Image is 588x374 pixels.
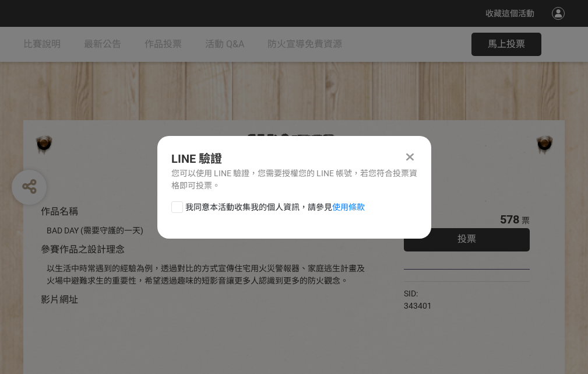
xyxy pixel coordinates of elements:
span: 作品投票 [145,39,182,50]
span: SID: 343401 [404,289,432,310]
a: 活動 Q&A [205,27,244,62]
span: 578 [500,212,519,226]
span: 我同意本活動收集我的個人資訊，請參見 [185,201,365,214]
span: 作品名稱 [41,206,78,217]
div: BAD DAY (需要守護的一天) [47,225,369,237]
a: 作品投票 [145,27,182,62]
button: 馬上投票 [471,33,541,56]
span: 比賽說明 [23,39,61,50]
span: 收藏這個活動 [485,9,534,18]
span: 參賽作品之設計理念 [41,244,125,255]
span: 活動 Q&A [205,39,244,50]
a: 防火宣導免費資源 [267,27,342,62]
span: 影片網址 [41,294,78,305]
div: LINE 驗證 [171,150,417,167]
div: 以生活中時常遇到的經驗為例，透過對比的方式宣傳住宅用火災警報器、家庭逃生計畫及火場中避難求生的重要性，希望透過趣味的短影音讓更多人認識到更多的防火觀念。 [47,263,369,287]
a: 比賽說明 [23,27,61,62]
span: 防火宣導免費資源 [267,39,342,50]
span: 票 [522,216,530,225]
span: 投票 [457,233,476,244]
iframe: Facebook Share [435,288,493,299]
a: 最新公告 [84,27,121,62]
span: 最新公告 [84,39,121,50]
a: 使用條款 [332,202,365,212]
span: 馬上投票 [488,39,525,50]
div: 您可以使用 LINE 驗證，您需要授權您的 LINE 帳號，若您符合投票資格即可投票。 [171,167,417,192]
